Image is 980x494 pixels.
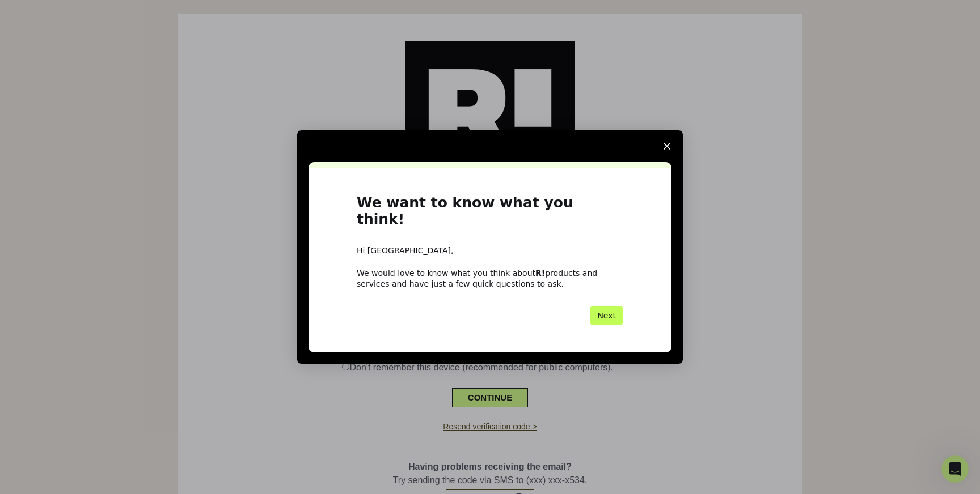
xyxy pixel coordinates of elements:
[357,245,623,257] div: Hi [GEOGRAPHIC_DATA],
[535,269,545,278] b: R!
[357,268,623,288] div: We would love to know what you think about products and services and have just a few quick questi...
[590,306,623,325] button: Next
[651,130,683,162] span: Close survey
[357,195,623,234] h1: We want to know what you think!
